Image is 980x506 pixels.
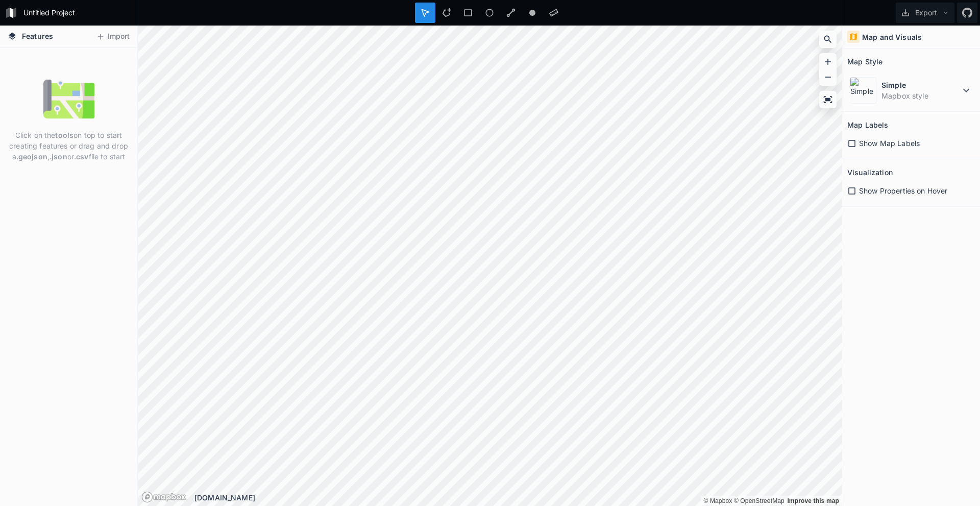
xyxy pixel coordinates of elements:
button: Import [91,29,135,45]
strong: .json [50,152,67,161]
a: Mapbox [703,497,732,504]
h2: Map Labels [847,117,888,133]
p: Click on the on top to start creating features or drag and drop a , or file to start [8,130,130,162]
img: empty [43,74,94,125]
h2: Visualization [847,164,893,180]
span: Show Map Labels [859,138,920,149]
h4: Map and Visuals [862,32,922,42]
img: Simple [850,77,876,104]
span: Show Properties on Hover [859,185,947,196]
button: Export [896,3,954,23]
h2: Map Style [847,54,883,69]
span: Features [22,31,53,41]
dt: Simple [881,80,960,90]
dd: Mapbox style [881,90,960,101]
a: Map feedback [787,497,839,504]
strong: .geojson [16,152,47,161]
a: OpenStreetMap [734,497,785,504]
strong: .csv [74,152,89,161]
strong: tools [55,131,73,139]
a: Mapbox logo [141,491,186,503]
div: [DOMAIN_NAME] [194,492,842,503]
